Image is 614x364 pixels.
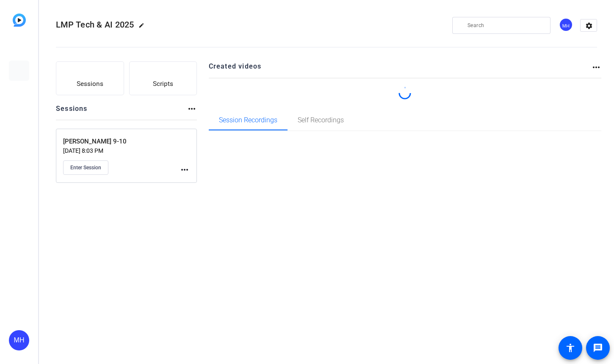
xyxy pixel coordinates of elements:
[13,14,26,27] img: blue-gradient.svg
[77,79,103,89] span: Sessions
[56,61,124,95] button: Sessions
[9,330,29,350] div: MH
[565,343,575,353] mat-icon: accessibility
[129,61,197,95] button: Scripts
[56,19,134,30] span: LMP Tech & AI 2025
[219,117,277,124] span: Session Recordings
[70,164,101,171] span: Enter Session
[581,19,597,32] mat-icon: settings
[138,22,149,33] mat-icon: edit
[180,165,190,175] mat-icon: more_horiz
[56,104,88,120] h2: Sessions
[467,20,544,30] input: Search
[63,137,180,146] p: [PERSON_NAME] 9-10
[63,147,180,154] p: [DATE] 8:03 PM
[559,18,573,32] div: MH
[209,61,592,78] h2: Created videos
[591,62,601,72] mat-icon: more_horiz
[187,104,197,114] mat-icon: more_horiz
[559,18,574,33] ngx-avatar: Marji Hendler
[298,117,344,124] span: Self Recordings
[593,343,603,353] mat-icon: message
[63,160,108,175] button: Enter Session
[153,79,173,89] span: Scripts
